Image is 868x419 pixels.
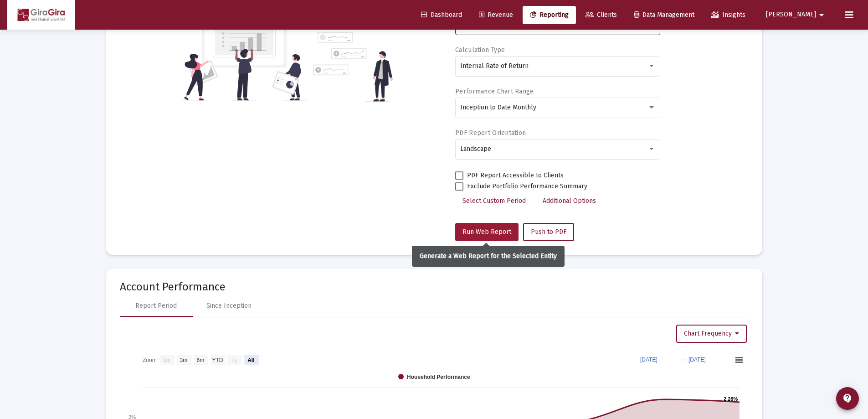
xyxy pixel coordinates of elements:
[143,357,157,363] text: Zoom
[676,325,747,343] button: Chart Frequency
[460,145,491,153] span: Landscape
[842,393,853,404] mat-icon: contact_support
[472,6,520,24] a: Revenue
[704,6,753,24] a: Insights
[688,357,706,363] text: [DATE]
[462,228,511,236] span: Run Web Report
[163,357,170,363] text: 1m
[180,357,187,363] text: 3m
[313,32,393,102] img: reporting-alt
[231,357,237,363] text: 1y
[711,11,745,19] span: Insights
[460,62,529,70] span: Internal Rate of Return
[755,5,838,24] button: [PERSON_NAME]
[530,11,569,19] span: Reporting
[135,301,177,310] div: Report Period
[120,282,749,291] mat-card-title: Account Performance
[467,181,587,192] span: Exclude Portfolio Performance Summary
[523,6,576,24] a: Reporting
[455,129,526,137] label: PDF Report Orientation
[467,170,564,181] span: PDF Report Accessible to Clients
[196,357,204,363] text: 6m
[679,357,685,363] text: →
[455,223,519,241] button: Run Web Report
[414,6,469,24] a: Dashboard
[543,197,596,205] span: Additional Options
[816,6,827,24] mat-icon: arrow_drop_down
[455,46,505,54] label: Calculation Type
[460,103,536,111] span: Inception to Date Monthly
[684,330,739,337] span: Chart Frequency
[421,11,462,19] span: Dashboard
[627,6,702,24] a: Data Management
[634,11,694,19] span: Data Management
[455,88,534,95] label: Performance Chart Range
[766,11,816,19] span: [PERSON_NAME]
[212,357,223,363] text: YTD
[247,357,254,363] text: All
[640,357,657,363] text: [DATE]
[206,301,252,310] div: Since Inception
[586,11,617,19] span: Clients
[462,197,526,205] span: Select Custom Period
[479,11,513,19] span: Revenue
[407,374,470,380] text: Household Performance
[523,223,574,241] button: Push to PDF
[14,6,68,24] img: Dashboard
[578,6,624,24] a: Clients
[531,228,566,236] span: Push to PDF
[182,11,308,102] img: reporting
[724,396,738,402] text: 2.28%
